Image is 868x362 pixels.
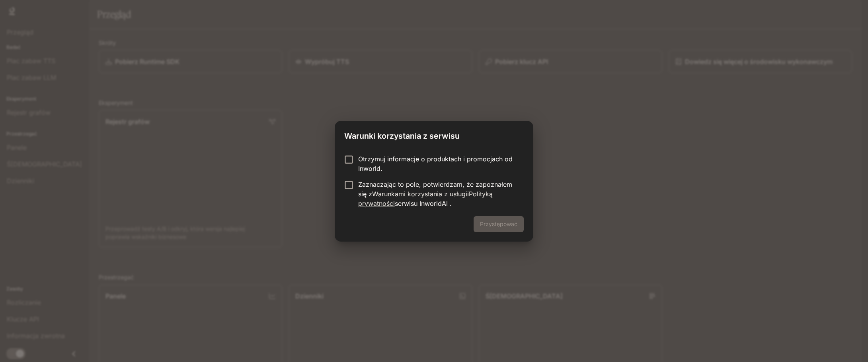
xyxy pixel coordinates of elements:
[372,190,467,198] a: Warunkami korzystania z usługi
[358,155,513,172] font: Otrzymuj informacje o produktach i promocjach od Inworld.
[395,199,452,207] font: serwisu InworldAI .
[344,131,460,141] font: Warunki korzystania z serwisu
[358,180,512,198] font: Zaznaczając to pole, potwierdzam, że zapoznałem się z
[467,190,469,198] font: i
[358,190,493,207] a: Polityką prywatności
